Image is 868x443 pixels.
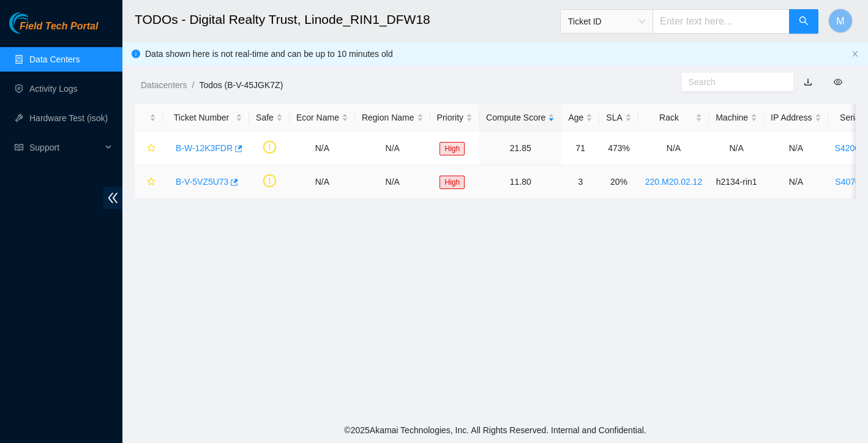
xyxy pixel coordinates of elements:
button: search [789,9,818,34]
a: Data Centers [29,54,80,64]
td: N/A [355,132,430,165]
button: download [795,72,821,92]
a: Activity Logs [29,84,78,94]
img: Akamai Technologies [9,12,62,34]
a: B-W-12K3FDR [176,143,233,153]
a: 220.M20.02.12 [645,177,702,187]
span: Support [29,135,102,160]
span: star [147,177,155,187]
span: search [799,16,809,28]
a: Todos (B-V-45JGK7Z) [199,80,283,90]
td: N/A [709,132,764,165]
span: Field Tech Portal [20,21,98,32]
td: 11.80 [479,165,561,199]
td: 21.85 [479,132,561,165]
a: Datacenters [141,80,187,90]
span: High [440,142,465,155]
a: download [804,77,812,87]
a: B-V-5VZ5U73 [176,177,228,187]
button: star [141,172,156,192]
footer: © 2025 Akamai Technologies, Inc. All Rights Reserved. Internal and Confidential. [122,417,868,443]
button: close [851,50,859,58]
td: N/A [355,165,430,199]
span: double-left [103,187,122,209]
a: Hardware Test (isok) [29,113,108,123]
input: Search [689,75,777,89]
a: Akamai TechnologiesField Tech Portal [9,22,98,38]
span: / [192,80,194,90]
span: eye [834,78,842,86]
td: 71 [561,132,599,165]
td: N/A [764,165,828,199]
td: h2134-rin1 [709,165,764,199]
span: exclamation-circle [263,141,276,154]
span: Ticket ID [568,12,645,31]
td: N/A [290,165,355,199]
td: 20% [599,165,638,199]
td: N/A [764,132,828,165]
input: Enter text here... [653,9,790,34]
span: exclamation-circle [263,174,276,187]
td: 3 [561,165,599,199]
button: M [828,9,853,33]
button: star [141,138,156,158]
span: High [440,176,465,189]
td: 473% [599,132,638,165]
span: read [15,143,23,152]
td: N/A [290,132,355,165]
span: M [836,13,844,29]
span: star [147,144,155,154]
td: N/A [638,132,709,165]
